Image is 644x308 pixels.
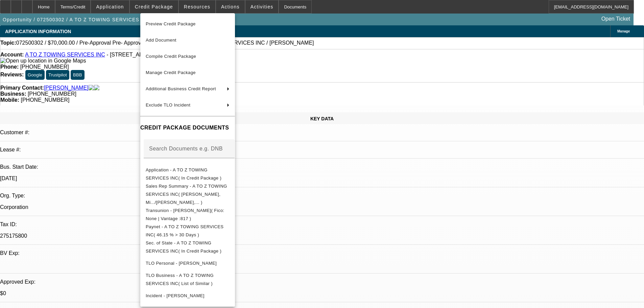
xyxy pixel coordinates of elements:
span: TLO Personal - [PERSON_NAME] [146,261,217,266]
mat-label: Search Documents e.g. DNB [149,146,223,151]
span: Compile Credit Package [146,54,196,59]
button: Sales Rep Summary - A TO Z TOWING SERVICES INC( Culligan, Mi.../Urbanowski,... ) [140,182,235,207]
span: Incident - [PERSON_NAME] [146,293,205,298]
span: Sales Rep Summary - A TO Z TOWING SERVICES INC( [PERSON_NAME], Mi.../[PERSON_NAME],... ) [146,184,227,205]
button: TLO Business - A TO Z TOWING SERVICES INC( List of Similar ) [140,271,235,288]
span: Sec. of State - A TO Z TOWING SERVICES INC( In Credit Package ) [146,240,221,254]
span: Add Document [146,38,176,43]
span: Transunion - [PERSON_NAME]( Fico: None | Vantage :817 ) [146,208,224,221]
button: TLO Personal - Wren, Keith [140,255,235,271]
span: TLO Business - A TO Z TOWING SERVICES INC( List of Similar ) [146,273,214,286]
span: Additional Business Credit Report [146,86,216,91]
span: Application - A TO Z TOWING SERVICES INC( In Credit Package ) [146,167,221,181]
button: Incident - Wren, Keith [140,288,235,304]
button: Paynet - A TO Z TOWING SERVICES INC( 46.15 % > 30 Days ) [140,223,235,239]
span: Paynet - A TO Z TOWING SERVICES INC( 46.15 % > 30 Days ) [146,224,223,237]
button: Application - A TO Z TOWING SERVICES INC( In Credit Package ) [140,166,235,182]
span: Preview Credit Package [146,21,196,26]
span: Manage Credit Package [146,70,196,75]
h4: CREDIT PACKAGE DOCUMENTS [140,124,235,132]
span: Exclude TLO Incident [146,102,190,108]
button: Transunion - Wren, Keith( Fico: None | Vantage :817 ) [140,207,235,223]
button: Sec. of State - A TO Z TOWING SERVICES INC( In Credit Package ) [140,239,235,255]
